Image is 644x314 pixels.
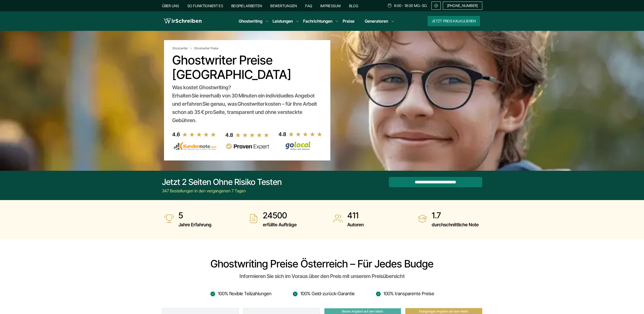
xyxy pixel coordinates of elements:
div: Jetzt 2 Seiten ohne Risiko testen [162,177,282,187]
strong: 1.7 [432,210,479,221]
img: erfüllte Aufträge [248,213,259,224]
button: Jetzt Preis kalkulieren [428,16,480,26]
a: Ghostwriting [239,18,262,24]
a: FAQ [305,4,312,8]
div: 347 Bestellungen in den vergangenen 7 Tagen [162,188,282,194]
img: Schedule [387,3,392,7]
img: Wirschreiben Bewertungen [278,141,323,150]
span: erfüllte Aufträge [263,221,297,229]
div: Was kostet Ghostwriting? Erhalten Sie innerhalb von 30 Minuten ein individuelles Angebot und erfa... [172,83,322,124]
a: Über uns [162,4,179,8]
a: Blog [349,4,358,8]
span: Autoren [347,221,364,229]
a: [PHONE_NUMBER] [443,2,482,10]
a: Ghostwriter [172,46,193,50]
div: 4.6 [172,130,180,139]
img: durchschnittliche Note [417,213,428,224]
img: stars [288,131,323,137]
div: 4.8 [278,130,286,138]
li: 100% transparente Preise [375,290,434,298]
a: Fachrichtungen [303,18,332,24]
h1: Ghostwriter Preise [GEOGRAPHIC_DATA] [172,53,322,82]
div: Informieren Sie sich im Voraus über den Preis mit unserem Preisübersicht [162,272,482,280]
img: Autoren [333,213,343,224]
a: Impressum [320,4,341,8]
a: Preise [343,19,354,24]
a: Bewertungen [270,4,297,8]
a: Generatoren [365,18,388,24]
h2: Ghostwriting Preise Österreich – für jedes Budge [162,258,482,270]
img: stars [235,132,270,138]
img: stars [182,132,216,137]
strong: 24500 [263,210,297,221]
span: 9:00 - 18:00 Mo.-So. [394,4,427,8]
img: provenexpert reviews [225,143,270,150]
div: 4.8 [225,131,233,139]
span: Jahre Erfahrung [178,221,212,229]
a: So funktioniert es [187,4,223,8]
img: Email [434,4,438,8]
img: kundennote [172,142,216,150]
img: logo wirschreiben [164,17,201,25]
li: 100% flexible Teilzahlungen [210,290,272,298]
span: [PHONE_NUMBER] [447,4,478,8]
strong: 411 [347,210,364,221]
a: Leistungen [273,18,293,24]
a: Beispielarbeiten [231,4,262,8]
strong: 5 [178,210,212,221]
span: durchschnittliche Note [432,221,479,229]
img: Jahre Erfahrung [164,213,174,224]
li: 100% Geld-zurück-Garantie [292,290,355,298]
span: Ghostwriter Preise [194,46,218,50]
